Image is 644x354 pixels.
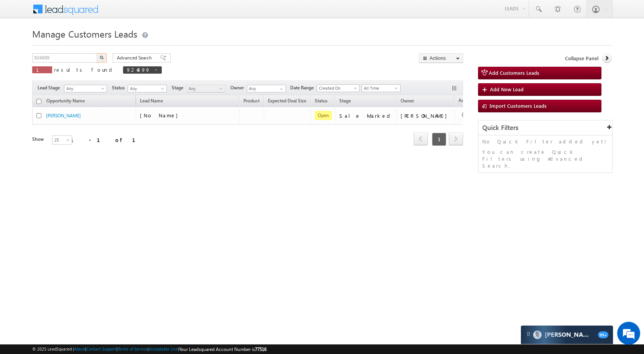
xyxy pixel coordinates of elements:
span: Owner [230,84,247,91]
span: 1 [36,66,48,73]
span: Collapse Panel [565,55,598,62]
a: 25 [52,135,72,145]
span: Add Customers Leads [489,69,539,76]
span: © 2025 LeadSquared | | | | | [32,346,266,353]
input: Check all records [36,99,41,104]
a: Contact Support [86,346,117,351]
span: Add New Lead [490,86,524,92]
button: Actions [419,53,463,63]
span: results found [54,66,115,73]
span: Status [112,84,128,91]
a: Created On [317,84,360,92]
span: Created On [317,85,357,92]
span: Product [243,98,260,104]
span: 924899 [127,66,150,73]
div: Show [32,136,46,143]
span: Your Leadsquared Account Number is [179,346,266,352]
span: Advanced Search [117,54,154,61]
span: Carter [545,331,594,338]
span: All Time [362,85,398,92]
span: Date Range [290,84,317,91]
a: Any [64,85,107,92]
img: carter-drag [526,331,532,337]
span: Any [128,85,164,92]
span: Owner [401,98,414,104]
a: Acceptable Use [149,346,178,351]
div: carter-dragCarter[PERSON_NAME]99+ [521,325,613,344]
span: 1 [432,133,446,146]
span: Any [187,85,223,92]
div: 1 - 1 of 1 [71,135,145,144]
div: Sale Marked [339,112,393,119]
span: Lead Name [136,97,167,107]
a: Expected Deal Size [264,97,310,107]
span: 25 [53,137,73,143]
span: Expected Deal Size [268,98,306,104]
span: Manage Customers Leads [32,28,137,40]
a: Show All Items [276,85,285,93]
input: Type to Search [247,85,286,92]
a: [PERSON_NAME] [46,113,81,119]
div: [PERSON_NAME] [401,112,451,119]
a: Any [186,85,225,92]
div: Quick Filters [478,120,612,135]
a: Any [128,85,167,92]
span: Opportunity Name [46,98,85,104]
img: Carter [533,331,542,339]
span: Any [64,85,104,92]
a: Terms of Service [118,346,148,351]
span: Open [315,111,332,120]
a: next [449,133,463,145]
span: Lead Stage [38,84,63,91]
p: No Quick Filter added yet! [482,138,608,145]
span: Stage [339,98,351,104]
a: About [74,346,85,351]
span: Stage [172,84,186,91]
a: Status [311,97,331,107]
span: 77516 [255,346,266,352]
span: Actions [455,96,478,106]
img: Search [100,56,103,59]
p: You can create Quick Filters using Advanced Search. [482,148,608,169]
span: prev [414,132,428,145]
a: Stage [335,97,355,107]
a: prev [414,133,428,145]
a: All Time [361,84,401,92]
span: next [449,132,463,145]
span: [No Name] [140,112,182,119]
a: Opportunity Name [43,97,89,107]
span: Import Customers Leads [490,102,547,109]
